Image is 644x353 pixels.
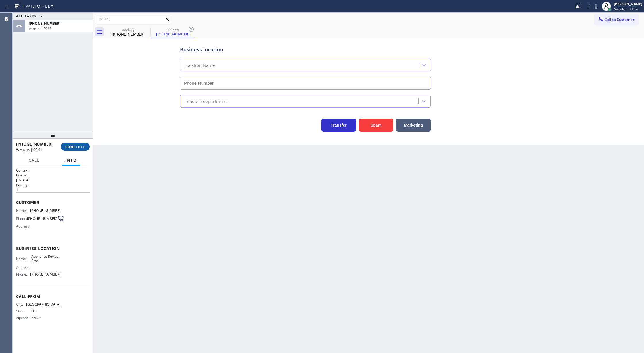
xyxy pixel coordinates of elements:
[31,316,60,320] span: 33083
[65,158,77,163] span: Info
[180,77,431,90] input: Phone Number
[151,31,194,36] div: [PHONE_NUMBER]
[16,183,90,187] h2: Priority:
[16,141,53,147] span: [PHONE_NUMBER]
[16,309,31,313] span: State:
[106,26,150,38] div: (954) 295-5785
[16,265,31,270] span: Address:
[16,173,90,178] h2: Queue:
[31,309,60,313] span: FL
[614,1,642,6] div: [PERSON_NAME]
[16,316,31,320] span: Zipcode:
[16,178,90,183] p: [Test] All
[614,7,638,11] span: Available | 11:14
[16,294,90,299] span: Call From
[27,216,57,221] span: [PHONE_NUMBER]
[359,119,393,132] button: Spam
[16,246,90,251] span: Business location
[30,208,60,213] span: [PHONE_NUMBER]
[16,187,90,192] p: 1
[151,26,194,38] div: (954) 295-5785
[16,257,31,261] span: Name:
[396,119,431,132] button: Marketing
[16,147,42,152] span: Wrap up | 00:01
[106,27,150,32] div: booking
[151,27,194,31] div: booking
[16,272,30,276] span: Phone:
[16,224,31,228] span: Address:
[185,98,229,104] div: - choose department -
[16,168,90,173] h1: Context
[594,14,638,25] button: Call to Customer
[26,302,60,307] span: [GEOGRAPHIC_DATA]
[31,254,60,263] span: Appliance Revival Pros
[62,155,80,166] button: Info
[16,200,90,205] span: Customer
[95,14,172,24] input: Search
[29,26,51,30] span: Wrap up | 00:01
[29,21,60,26] span: [PHONE_NUMBER]
[16,216,27,221] span: Phone:
[604,17,635,22] span: Call to Customer
[592,2,600,10] button: Mute
[106,32,150,37] div: [PHONE_NUMBER]
[184,62,215,69] div: Location Name
[13,13,48,20] button: ALL TASKS
[65,145,85,149] span: COMPLETE
[29,158,40,163] span: Call
[180,46,431,53] div: Business location
[30,272,60,276] span: [PHONE_NUMBER]
[16,208,30,213] span: Name:
[61,143,90,151] button: COMPLETE
[16,302,26,307] span: City:
[25,155,43,166] button: Call
[16,14,37,18] span: ALL TASKS
[321,119,356,132] button: Transfer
